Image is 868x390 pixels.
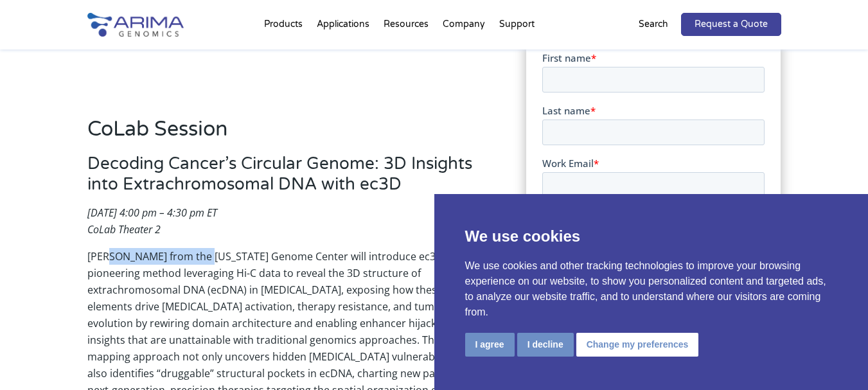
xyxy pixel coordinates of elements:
[87,154,488,204] h3: Decoding Cancer’s Circular Genome: 3D Insights into Extrachromosomal DNA with ec3D
[87,115,488,154] h2: CoLab Session
[465,225,838,248] p: We use cookies
[517,333,574,357] button: I decline
[87,13,184,37] img: Arima-Genomics-logo
[87,222,161,236] em: CoLab Theater 2
[542,51,765,355] iframe: Form 1
[576,333,699,357] button: Change my preferences
[681,13,781,36] a: Request a Quote
[639,16,668,33] p: Search
[87,206,217,220] em: [DATE] 4:00 pm – 4:30 pm ET
[465,333,515,357] button: I agree
[465,258,838,320] p: We use cookies and other tracking technologies to improve your browsing experience on our website...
